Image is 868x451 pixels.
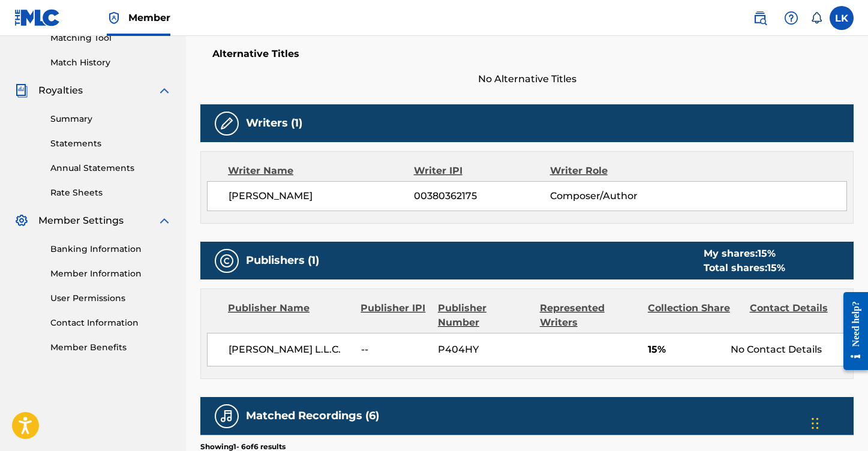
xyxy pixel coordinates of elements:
[50,137,172,150] a: Statements
[812,405,819,441] div: Drag
[648,342,722,357] span: 15%
[779,6,803,30] div: Help
[50,56,172,69] a: Match History
[810,12,822,24] div: Notifications
[550,189,674,203] span: Composer/Author
[834,281,868,380] iframe: Resource Center
[830,6,854,30] div: User Menu
[128,11,170,25] span: Member
[220,409,234,423] img: Matched Recordings
[14,83,29,98] img: Royalties
[157,83,172,98] img: expand
[200,72,854,86] span: No Alternative Titles
[767,262,785,273] span: 15 %
[50,187,172,199] a: Rate Sheets
[14,9,61,26] img: MLC Logo
[704,261,785,275] div: Total shares:
[648,301,741,330] div: Collection Share
[750,301,843,330] div: Contact Details
[38,214,124,228] span: Member Settings
[808,393,868,451] iframe: Chat Widget
[38,83,83,98] span: Royalties
[753,11,767,25] img: search
[731,342,846,357] div: No Contact Details
[414,164,550,178] div: Writer IPI
[361,342,429,357] span: --
[50,113,172,125] a: Summary
[438,301,531,330] div: Publisher Number
[212,48,842,60] h5: Alternative Titles
[758,248,776,259] span: 15 %
[246,254,319,267] h5: Publishers (1)
[50,292,172,305] a: User Permissions
[748,6,772,30] a: Public Search
[220,116,234,131] img: Writers
[229,189,414,203] span: [PERSON_NAME]
[50,243,172,255] a: Banking Information
[50,162,172,175] a: Annual Statements
[50,317,172,329] a: Contact Information
[246,409,379,423] h5: Matched Recordings (6)
[784,11,798,25] img: help
[438,342,531,357] span: P404HY
[361,301,429,330] div: Publisher IPI
[50,341,172,354] a: Member Benefits
[220,254,234,268] img: Publishers
[228,164,414,178] div: Writer Name
[229,342,352,357] span: [PERSON_NAME] L.L.C.
[157,214,172,228] img: expand
[540,301,639,330] div: Represented Writers
[228,301,352,330] div: Publisher Name
[704,246,785,261] div: My shares:
[107,11,121,25] img: Top Rightsholder
[414,189,550,203] span: 00380362175
[246,116,302,130] h5: Writers (1)
[50,267,172,280] a: Member Information
[50,32,172,44] a: Matching Tool
[550,164,674,178] div: Writer Role
[14,214,29,228] img: Member Settings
